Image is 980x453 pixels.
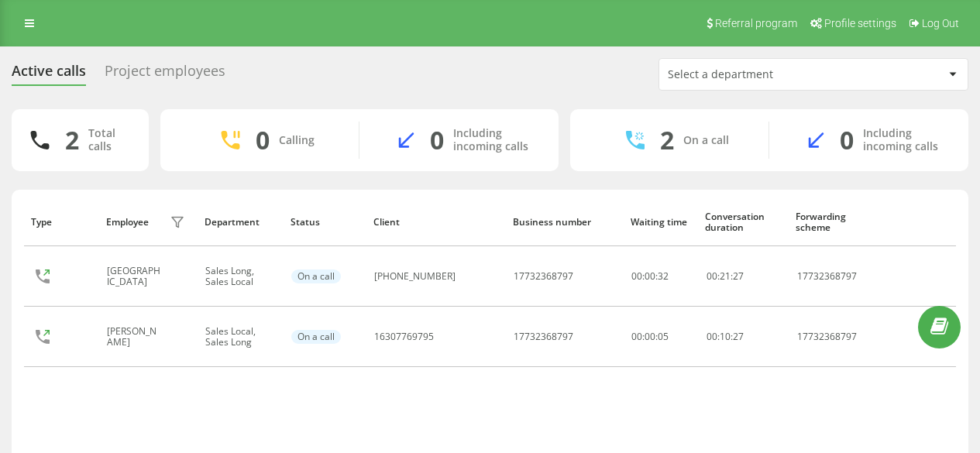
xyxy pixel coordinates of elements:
div: Waiting time [631,217,690,228]
div: Type [31,217,91,228]
div: 2 [660,125,674,155]
div: Total calls [88,127,130,153]
div: Including incoming calls [453,127,535,153]
div: 17732368797 [797,271,873,282]
div: 17732368797 [514,271,573,282]
div: 0 [840,125,854,155]
div: [PHONE_NUMBER] [374,271,456,282]
div: Sales Long, Sales Local [205,266,274,288]
div: 00:00:32 [631,271,689,282]
div: 0 [430,125,444,155]
span: Profile settings [824,17,896,29]
div: Forwarding scheme [796,211,874,234]
span: 21 [720,269,731,283]
div: Department [205,217,276,228]
div: 0 [256,125,270,155]
div: Employee [106,217,149,228]
div: [PERSON_NAME] [107,326,166,348]
span: Log Out [922,17,959,29]
div: Sales Local, Sales Long [205,326,274,348]
div: : : [707,271,744,282]
div: Including incoming calls [863,127,945,153]
div: Status [291,217,359,228]
div: 00:00:05 [631,331,689,342]
div: On a call [291,330,341,344]
div: On a call [291,269,341,283]
span: 00 [707,330,717,343]
div: Conversation duration [705,211,781,234]
span: 27 [733,330,744,343]
div: 2 [65,125,79,155]
span: 27 [733,269,744,283]
div: [GEOGRAPHIC_DATA] [107,266,166,288]
div: Active calls [12,63,86,87]
div: : : [707,331,744,342]
div: 16307769795 [374,331,434,342]
div: 17732368797 [514,331,573,342]
div: Project employees [105,63,225,87]
div: Business number [513,217,616,228]
div: Client [373,217,498,228]
span: 10 [720,330,731,343]
div: Select a department [668,68,853,81]
div: Calling [279,134,315,147]
span: 00 [707,269,717,283]
div: 17732368797 [797,331,873,342]
div: On a call [683,134,729,147]
span: Referral program [715,17,797,29]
